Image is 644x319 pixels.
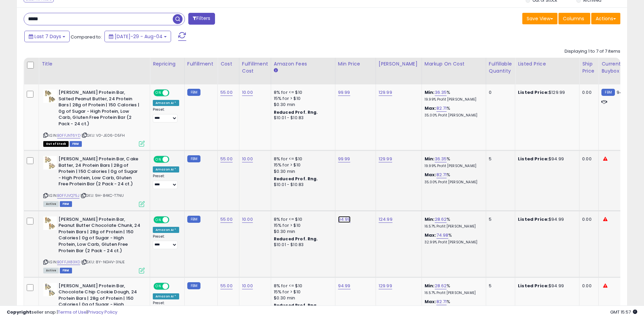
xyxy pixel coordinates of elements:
[60,201,72,207] span: FBM
[58,309,87,315] a: Terms of Use
[435,156,447,162] a: 36.35
[425,298,436,305] b: Max:
[274,89,330,96] div: 8% for <= $10
[274,229,330,235] div: $0.30 min
[274,295,330,301] div: $0.30 min
[425,113,481,118] p: 35.00% Profit [PERSON_NAME]
[425,240,481,245] p: 32.99% Profit [PERSON_NAME]
[425,171,436,178] b: Max:
[274,60,332,68] div: Amazon Fees
[70,141,82,147] span: FBM
[436,298,447,305] a: 82.71
[168,90,179,96] span: OFF
[60,268,72,273] span: FBM
[582,216,593,222] div: 0.00
[425,180,481,185] p: 35.00% Profit [PERSON_NAME]
[425,89,481,102] div: %
[242,60,268,75] div: Fulfillment Cost
[242,283,253,289] a: 10.00
[43,89,145,146] div: ASIN:
[601,89,615,96] small: FBM
[43,216,145,273] div: ASIN:
[154,283,163,289] span: ON
[42,60,147,68] div: Title
[582,283,593,289] div: 0.00
[425,283,481,295] div: %
[187,155,200,162] small: FBM
[379,60,419,68] div: [PERSON_NAME]
[43,141,69,147] span: All listings that are currently out of stock and unavailable for purchase on Amazon
[34,33,61,40] span: Last 7 Days
[274,102,330,108] div: $0.30 min
[435,283,447,289] a: 28.62
[338,216,351,223] a: 94.99
[274,283,330,289] div: 8% for <= $10
[274,96,330,102] div: 15% for > $10
[422,58,486,84] th: The percentage added to the cost of goods (COGS) that forms the calculator for Min & Max prices.
[425,105,481,118] div: %
[338,60,373,68] div: Min Price
[168,283,179,289] span: OFF
[518,283,549,289] b: Listed Price:
[338,283,351,289] a: 94.99
[425,299,481,311] div: %
[518,89,574,96] div: $129.99
[153,100,179,106] div: Amazon AI *
[274,182,330,188] div: $10.01 - $10.83
[591,13,620,24] button: Actions
[425,216,435,222] b: Min:
[242,216,253,223] a: 10.00
[153,166,179,172] div: Amazon AI *
[518,60,576,68] div: Listed Price
[43,201,59,207] span: All listings currently available for purchase on Amazon
[489,89,510,96] div: 0
[43,283,57,296] img: 41X+TmXIFNL._SL40_.jpg
[522,13,557,24] button: Save View
[58,89,141,129] b: [PERSON_NAME] Protein Bar, Salted Peanut Butter, 24 Protein Bars | 28g of Protein | 150 Calories ...
[88,309,117,315] a: Privacy Policy
[436,232,449,239] a: 74.98
[188,13,215,25] button: Filters
[274,216,330,222] div: 8% for <= $10
[274,222,330,229] div: 15% for > $10
[115,33,163,40] span: [DATE]-29 - Aug-04
[187,60,215,68] div: Fulfillment
[104,31,171,42] button: [DATE]-29 - Aug-04
[425,164,481,168] p: 19.99% Profit [PERSON_NAME]
[436,171,447,178] a: 82.71
[425,172,481,184] div: %
[379,216,392,223] a: 124.99
[582,156,593,162] div: 0.00
[80,193,124,198] span: | SKU: 9H-84KC-T7NU
[435,89,447,96] a: 36.35
[274,162,330,168] div: 15% for > $10
[518,283,574,289] div: $94.99
[518,156,549,162] b: Listed Price:
[338,89,350,96] a: 99.99
[153,234,179,249] div: Preset:
[43,156,57,169] img: 41OrMjhl6JL._SL40_.jpg
[7,309,117,316] div: seller snap | |
[518,89,549,96] b: Listed Price:
[489,156,510,162] div: 5
[425,97,481,102] p: 19.99% Profit [PERSON_NAME]
[563,15,584,22] span: Columns
[425,156,481,168] div: %
[168,217,179,222] span: OFF
[610,309,637,315] span: 2025-08-12 15:57 GMT
[379,89,392,96] a: 129.99
[558,13,590,24] button: Columns
[57,259,80,265] a: B0FFJX83XD
[601,60,636,75] div: Current Buybox Price
[154,90,163,96] span: ON
[274,156,330,162] div: 8% for <= $10
[220,156,233,162] a: 55.00
[58,156,141,189] b: [PERSON_NAME] Protein Bar, Cake Batter, 24 Protein Bars | 28g of Protein | 150 Calories | 0g of S...
[220,216,233,223] a: 55.00
[57,193,79,198] a: B0FFJVQ75J
[43,89,57,103] img: 417wCZIR8zL._SL40_.jpg
[518,216,574,222] div: $94.99
[81,259,125,265] span: | SKU: 8Y-NGHV-3NJE
[274,236,318,242] b: Reduced Prof. Rng.
[7,309,31,315] strong: Copyright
